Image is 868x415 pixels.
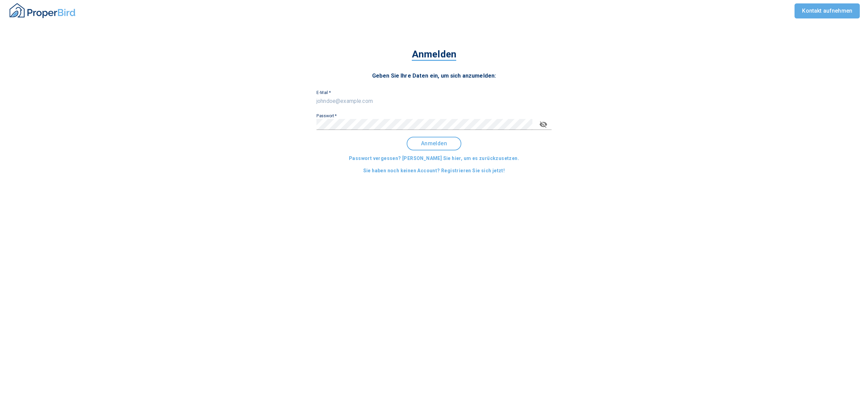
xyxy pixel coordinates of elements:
label: Passwort [316,114,337,118]
span: Geben Sie Ihre Daten ein, um sich anzumelden: [372,72,496,79]
button: Anmelden [407,137,461,150]
a: Kontakt aufnehmen [795,3,860,18]
button: toggle password visibility [535,116,552,133]
span: Sie haben noch keinen Account? Registrieren Sie sich jetzt! [363,166,505,175]
input: johndoe@example.com [316,96,552,107]
img: ProperBird Logo and Home Button [8,2,77,19]
span: Anmelden [412,49,456,61]
span: Anmelden [413,140,455,147]
label: E-Mail [316,91,331,95]
button: Sie haben noch keinen Account? Registrieren Sie sich jetzt! [361,164,508,177]
button: Passwort vergessen? [PERSON_NAME] Sie hier, um es zurückzusetzen. [346,152,522,165]
button: ProperBird Logo and Home Button [8,0,77,22]
span: Passwort vergessen? [PERSON_NAME] Sie hier, um es zurückzusetzen. [349,154,519,163]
